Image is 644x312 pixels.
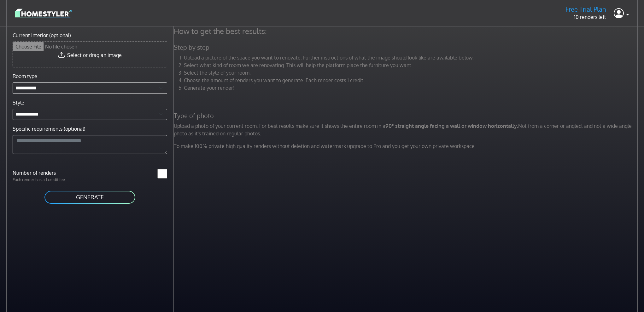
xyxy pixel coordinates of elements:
[170,26,643,36] h4: How to get the best results:
[184,54,639,61] li: Upload a picture of the space you want to renovate. Further instructions of what the image should...
[13,72,37,80] label: Room type
[565,13,606,21] p: 10 renders left
[184,61,639,69] li: Select what kind of room we are renovating. This will help the platform place the furniture you w...
[15,8,72,19] img: logo-3de290ba35641baa71223ecac5eacb59cb85b4c7fdf211dc9aaecaaee71ea2f8.svg
[170,112,643,120] h5: Type of photo
[184,69,639,77] li: Select the style of your room.
[170,43,643,51] h5: Step by step
[9,169,90,177] label: Number of renders
[565,5,606,13] h5: Free Trial Plan
[170,122,643,137] p: Upload a photo of your current room. For best results make sure it shows the entire room in a Not...
[13,125,85,133] label: Specific requirements (optional)
[170,142,643,150] p: To make 100% private high quality renders without deletion and watermark upgrade to Pro and you g...
[9,177,90,183] p: Each render has a 1 credit fee
[184,84,639,92] li: Generate your render!
[44,190,136,204] button: GENERATE
[13,99,24,106] label: Style
[13,31,71,39] label: Current interior (optional)
[184,77,639,84] li: Choose the amount of renders you want to generate. Each render costs 1 credit.
[385,123,518,129] strong: 90° straight angle facing a wall or window horizontally.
